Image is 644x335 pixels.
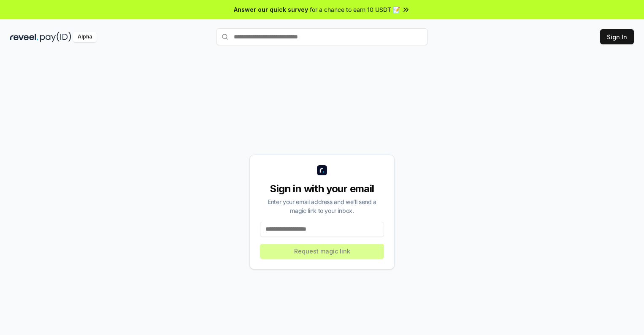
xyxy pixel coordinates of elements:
[10,32,38,42] img: reveel_dark
[260,182,384,196] div: Sign in with your email
[40,32,71,42] img: pay_id
[234,5,308,14] span: Answer our quick survey
[317,165,327,175] img: logo_small
[260,197,384,215] div: Enter your email address and we’ll send a magic link to your inbox.
[600,29,634,44] button: Sign In
[310,5,400,14] span: for a chance to earn 10 USDT 📝
[73,32,97,42] div: Alpha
